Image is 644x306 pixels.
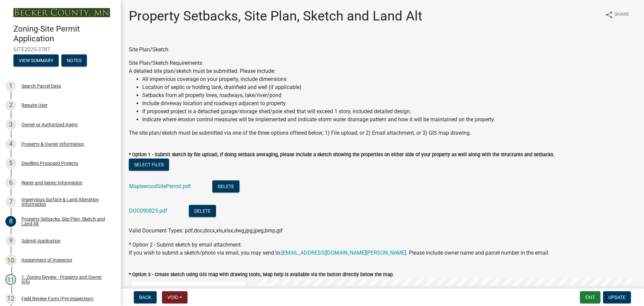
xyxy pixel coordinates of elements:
div: Property Setbacks, Site Plan, Sketch and Land Alt [21,217,110,226]
li: Include driveway location and roadways adjacent to property [142,99,636,107]
span: Share [614,11,629,19]
span: SITE2025-3787 [13,46,107,53]
div: 10 [5,255,16,265]
span: If you wish to submit a sketch/photo via email, you may send to: . Please include owner name and ... [129,250,549,256]
div: The site plan/sketch must be submitted via one of the three options offered below; 1) File upload... [129,129,636,137]
div: Search Parcel Data [21,84,61,88]
li: All impervious coverage on your property, include dimensions [142,75,636,83]
button: Notes [61,54,87,67]
i: share [605,11,613,19]
div: Owner or Authorized Agent [21,122,78,127]
div: Submit Application [21,238,61,243]
div: Dwelling Proposed Projects [21,161,78,166]
div: * Option 2 - Submit sketch by email attachment: [129,241,636,257]
wm-modal-confirm: Summary [13,58,59,63]
button: Delete [212,180,239,192]
wm-modal-confirm: Delete Document [189,208,216,215]
label: * Option 1 - Submit sketch by file upload:, If doing setback averaging, please include a sketch s... [129,152,554,157]
span: Update [608,295,626,300]
a: DOC090825.pdf [129,208,167,214]
div: 4 [5,139,16,149]
button: Select files [129,159,169,171]
div: 7 [5,196,16,207]
button: Exit [580,291,600,303]
img: Becker County, Minnesota [13,8,110,17]
div: A detailed site plan/sketch must be submitted. Please include: [129,67,636,124]
div: Site Plan/Sketch [129,46,636,54]
span: Back [139,295,151,300]
div: Zoom in [263,283,274,294]
li: Setbacks from all property lines, roadways, lake/river/pond [142,91,636,99]
div: Field Review Form (Pre-Inspection) [21,296,94,301]
div: 3 [5,119,16,130]
li: Sketch Layer [132,282,245,297]
div: Water and Septic Information [21,180,83,185]
span: Void [167,295,178,300]
li: Indicate where erosion control measures will be implemented and indicate storm water drainage pat... [142,116,636,124]
div: 8 [5,216,16,227]
span: Valid Document Types: pdf,doc,docx,xls,xlsx,dwg,jpg,jpeg,bmp,gif [129,227,283,234]
div: Site Plan/Sketch Requirements [129,59,636,137]
div: 9 [5,235,16,246]
button: View Summary [13,54,59,67]
a: MaplewoodSitePermit.pdf [129,183,191,189]
div: 6 [5,177,16,188]
div: 1 [5,81,16,91]
div: Impervious Surface & Land Alteration Information [21,197,110,207]
button: Void [162,291,187,303]
button: Delete [189,205,216,217]
li: If proposed project is a detached garage/storage shed/pole shed that will exceed 1 story, include... [142,107,636,116]
label: * Option 3 - Create sketch using GIS map with drawing tools:, Map help is available via the butto... [129,272,394,277]
div: 12 [5,293,16,304]
div: Assignment of Inspector [21,258,72,262]
a: [EMAIL_ADDRESS][DOMAIN_NAME][PERSON_NAME] [281,250,406,256]
div: Property & Owner Information [21,142,84,146]
button: shareShare [600,8,635,21]
h1: Property Setbacks, Site Plan, Sketch and Land Alt [129,8,422,24]
button: Back [134,291,157,303]
div: 11 [5,274,16,285]
li: Location of septic or holding tank, drainfield and well (if applicable) [142,83,636,91]
div: 2 [5,100,16,111]
wm-modal-confirm: Notes [61,58,87,63]
h4: Zoning-Site Permit Application [13,24,115,44]
button: Update [603,291,631,303]
div: 5 [5,158,16,169]
wm-modal-confirm: Delete Document [212,184,239,190]
div: Require User [21,103,48,107]
div: 1. Zoning Review - Property and Owner Info [21,275,110,284]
